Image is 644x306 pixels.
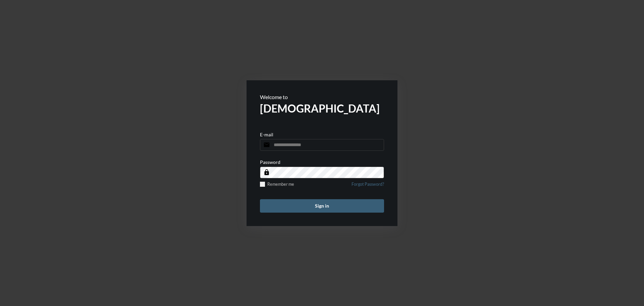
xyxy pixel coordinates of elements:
[260,159,280,165] p: Password
[260,132,273,137] p: E-mail
[352,182,384,191] a: Forgot Password?
[260,199,384,213] button: Sign in
[260,182,294,187] label: Remember me
[260,94,384,100] p: Welcome to
[260,102,384,115] h2: [DEMOGRAPHIC_DATA]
